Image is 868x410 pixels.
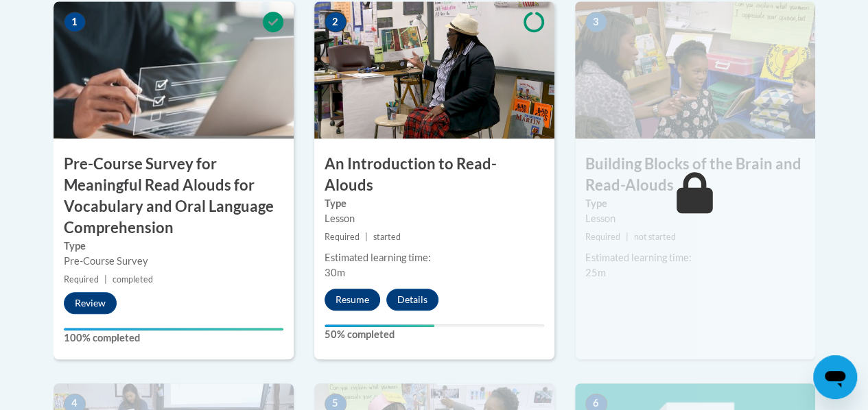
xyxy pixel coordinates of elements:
[64,239,283,254] label: Type
[113,274,153,285] span: completed
[64,254,283,269] div: Pre-Course Survey
[64,292,117,314] button: Review
[386,289,438,311] button: Details
[325,267,345,278] span: 30m
[634,232,676,242] span: not started
[64,12,86,32] span: 1
[325,196,544,211] label: Type
[314,154,554,196] h3: An Introduction to Read-Alouds
[314,1,554,138] img: Course Image
[325,232,360,242] span: Required
[813,355,857,399] iframe: Button to launch messaging window
[325,250,544,265] div: Estimated learning time:
[373,232,401,242] span: started
[104,274,107,285] span: |
[54,1,294,138] img: Course Image
[64,330,283,346] label: 100% completed
[585,12,607,32] span: 3
[575,154,815,196] h3: Building Blocks of the Brain and Read-Alouds
[585,250,805,265] div: Estimated learning time:
[365,232,368,242] span: |
[585,211,805,226] div: Lesson
[325,324,434,327] div: Your progress
[585,232,620,242] span: Required
[325,327,544,342] label: 50% completed
[585,196,805,211] label: Type
[325,12,347,32] span: 2
[325,211,544,226] div: Lesson
[54,154,294,238] h3: Pre-Course Survey for Meaningful Read Alouds for Vocabulary and Oral Language Comprehension
[585,267,606,278] span: 25m
[64,328,283,330] div: Your progress
[64,274,99,285] span: Required
[325,289,380,311] button: Resume
[575,1,815,138] img: Course Image
[626,232,629,242] span: |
